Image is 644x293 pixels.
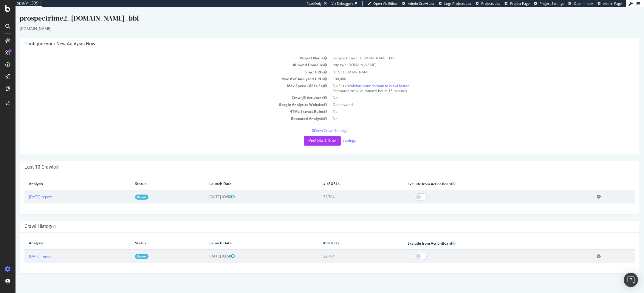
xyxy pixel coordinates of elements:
span: Admin Crawl List [408,1,434,6]
td: https://*.[DOMAIN_NAME] [314,54,620,61]
td: Start URLs [9,61,314,68]
td: 32,704 [303,242,388,256]
div: Open Intercom Messenger [624,273,638,287]
th: # of URLs [303,171,388,183]
th: Exclude from ActionBoard [388,230,577,242]
a: Admin Crawl List [402,1,434,6]
a: Open Viz Editor [367,1,398,6]
span: Open in dev [574,1,593,6]
span: Admin Page [603,1,622,6]
p: View Crawl Settings [9,121,620,126]
h4: Configure your New Analysis Now! [9,34,620,40]
span: Project Settings [540,1,564,6]
td: 32,704 [303,183,388,196]
th: Status [115,230,189,242]
td: Deactivated [314,94,620,101]
td: [URL][DOMAIN_NAME] [314,61,620,68]
th: Analysis [9,230,115,242]
th: # of URLs [303,230,388,242]
div: [DOMAIN_NAME] [4,18,624,24]
td: 100,000 [314,68,620,75]
a: Report [120,247,133,252]
a: Report [120,187,133,192]
h4: Last 10 Crawls [9,157,620,163]
td: No [314,87,620,94]
span: [DATE] 03:58 [194,187,219,192]
div: prospectrime2_[DOMAIN_NAME]_bbl [4,6,624,18]
a: Project Settings [534,1,564,6]
span: Logs Projects List [444,1,471,6]
th: Exclude from ActionBoard [388,171,577,183]
td: prospectrime2_[DOMAIN_NAME]_bbl [314,47,620,54]
td: Google Analytics Website [9,94,314,101]
a: Settings [327,131,340,136]
td: Project Name [9,47,314,54]
th: Status [115,171,189,183]
td: Max Speed (URLs / s) [9,75,314,87]
th: Launch Date [189,171,303,183]
a: Validate your domain to crawl faster [333,76,393,81]
td: Repeated Analysis [9,108,314,115]
td: HTML Extract Rules [9,101,314,108]
a: Logs Projects List [439,1,471,6]
a: Admin Page [597,1,622,6]
span: [DATE] 03:58 [194,246,219,252]
span: 9 hours 15 minutes [360,81,391,86]
td: Max # of Analysed URLs [9,68,314,75]
a: Project Page [504,1,530,6]
th: Analysis [9,171,115,183]
span: Project Page [510,1,530,6]
h4: Crawl History [9,216,620,222]
a: [DATE] report [13,187,36,192]
a: Open in dev [568,1,593,6]
td: Allowed Domains [9,54,314,61]
td: No [314,108,620,115]
a: [DATE] report [13,246,36,252]
td: No [314,101,620,108]
th: Launch Date [189,230,303,242]
div: Viz Debugger: [332,1,353,6]
button: Yes! Start Now [288,129,325,138]
div: ReadOnly: [306,1,323,6]
a: Projects List [476,1,500,6]
span: Projects List [481,1,500,6]
span: Open Viz Editor [373,1,398,6]
td: Crawl JS Activated [9,87,314,94]
td: 3 URLs / s Estimated crawl duration: [314,75,620,87]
